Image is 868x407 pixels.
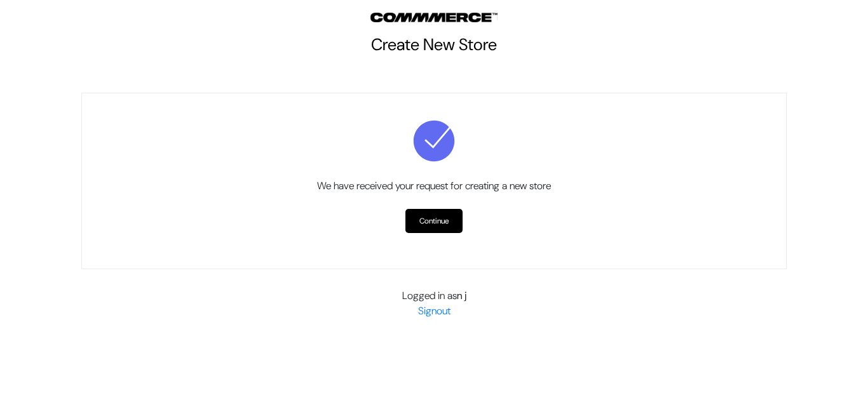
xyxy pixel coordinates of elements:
[222,119,646,233] p: We have received your request for creating a new store
[370,13,498,22] img: Outdocart
[81,288,787,319] div: Logged in as
[457,289,466,302] b: n j
[405,209,463,233] a: Continue
[418,304,451,317] a: Signout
